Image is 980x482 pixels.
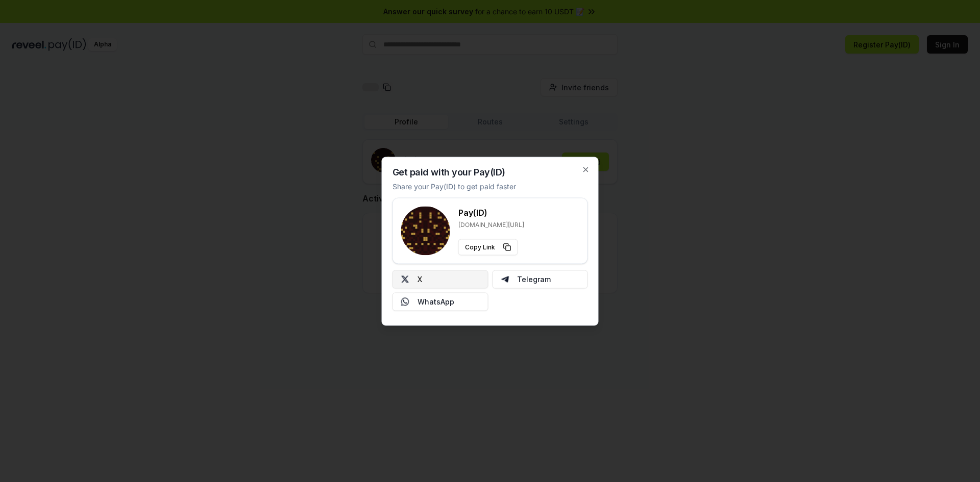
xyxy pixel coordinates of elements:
[492,270,588,288] button: Telegram
[401,275,409,283] img: X
[393,181,516,191] p: Share your Pay(ID) to get paid faster
[458,206,524,218] h3: Pay(ID)
[501,275,509,283] img: Telegram
[393,167,505,176] h2: Get paid with your Pay(ID)
[401,297,409,306] img: Whatsapp
[393,292,488,311] button: WhatsApp
[458,220,524,229] p: [DOMAIN_NAME][URL]
[458,239,518,255] button: Copy Link
[393,270,488,288] button: X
